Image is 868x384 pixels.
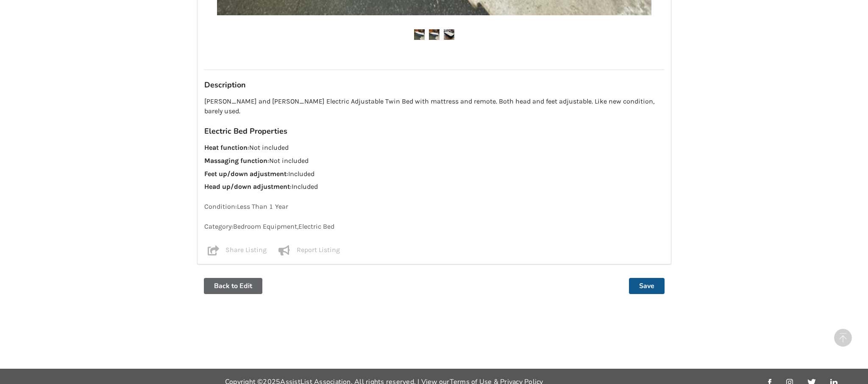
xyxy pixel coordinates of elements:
[204,143,664,153] p: : Not included
[204,157,267,165] strong: Massaging function
[297,245,340,255] p: Report Listing
[204,156,664,166] p: : Not included
[204,278,262,294] button: Back to Edit
[204,143,248,151] strong: Heat function
[204,97,664,116] p: [PERSON_NAME] and [PERSON_NAME] Electric Adjustable Twin Bed with mattress and remote. Both head ...
[204,126,664,136] h3: Electric Bed Properties
[204,182,664,192] p: : Included
[204,169,664,179] p: : Included
[429,29,440,40] img: electric adjustable twin bed-electric bed-bedroom equipment-delta-assistlist-listing
[204,222,664,232] p: Category: Bedroom Equipment , Electric Bed
[204,202,664,212] p: Condition: Less Than 1 Year
[204,170,287,178] strong: Feet up/down adjustment
[204,80,664,90] h3: Description
[414,29,425,40] img: electric adjustable twin bed-electric bed-bedroom equipment-delta-assistlist-listing
[444,29,454,40] img: electric adjustable twin bed-electric bed-bedroom equipment-delta-assistlist-listing
[204,182,290,191] strong: Head up/down adjustment
[629,278,665,294] button: Save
